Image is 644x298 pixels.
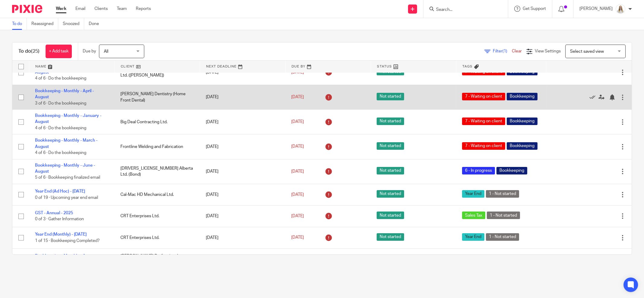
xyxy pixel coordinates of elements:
[523,7,546,11] span: Get Support
[486,190,519,198] span: 1 - Not started
[114,85,200,109] td: [PERSON_NAME] Dentistry (Home Front Dental)
[589,94,598,100] a: Mark as done
[200,227,285,248] td: [DATE]
[31,18,58,30] a: Reassigned
[35,114,101,124] a: Bookkeeping - Monthly - January - August
[200,159,285,184] td: [DATE]
[114,159,200,184] td: [DRIVERS_LICENSE_NUMBER] Alberta Ltd. (Bond)
[377,167,404,174] span: Not started
[496,167,527,174] span: Bookkeeping
[35,77,86,81] span: 4 of 6 · Do the bookkeeping
[104,49,108,54] span: All
[75,6,85,12] a: Email
[56,6,66,12] a: Work
[291,214,304,218] span: [DATE]
[291,236,304,240] span: [DATE]
[377,93,404,100] span: Not started
[200,205,285,227] td: [DATE]
[35,101,86,105] span: 3 of 6 · Do the bookkeeping
[63,18,84,30] a: Snoozed
[435,7,490,13] input: Search
[35,89,94,99] a: Bookkeeping - Monthly - April - August
[35,196,98,200] span: 0 of 19 · Upcoming year end email
[507,118,537,125] span: Bookkeeping
[35,138,97,149] a: Bookkeeping - Monthly - March - August
[535,49,561,53] span: View Settings
[46,45,72,58] a: + Add task
[462,93,505,100] span: 7 - Waiting on client
[35,163,95,174] a: Bookkeeping - Monthly - June -August
[35,126,86,130] span: 4 of 6 · Do the bookkeeping
[35,189,85,193] a: Year End (Ad Hoc) - [DATE]
[377,233,404,241] span: Not started
[114,248,200,270] td: [PERSON_NAME] Professional Corporation
[462,65,473,68] span: Tags
[94,6,108,12] a: Clients
[200,248,285,270] td: [DATE]
[200,184,285,205] td: [DATE]
[462,167,495,174] span: 6 - In progress
[507,142,537,150] span: Bookkeeping
[114,134,200,159] td: Frontline Welding and Fabrication
[31,49,40,54] span: (25)
[291,95,304,99] span: [DATE]
[114,227,200,248] td: CRT Enterprises Ltd.
[487,212,520,219] span: 1 - Not started
[291,193,304,197] span: [DATE]
[579,6,613,12] p: [PERSON_NAME]
[114,110,200,134] td: Big Deal Contracting Ltd.
[616,4,625,14] img: Headshot%2011-2024%20white%20background%20square%202.JPG
[493,49,512,53] span: Filter
[114,205,200,227] td: CRT Enterprises Ltd.
[291,169,304,174] span: [DATE]
[462,212,485,219] span: Sales Tax
[462,142,505,150] span: 7 - Waiting on client
[18,48,40,55] h1: To do
[377,190,404,198] span: Not started
[12,18,27,30] a: To do
[200,134,285,159] td: [DATE]
[35,239,100,243] span: 1 of 15 · Bookkeeping Completed?
[136,6,151,12] a: Reports
[502,49,507,53] span: (1)
[35,254,97,258] a: Bookkeeping - Monthly - August
[377,142,404,150] span: Not started
[35,175,100,180] span: 5 of 6 · Bookkeeping finalized email
[114,184,200,205] td: Cal-Mac HD Mechanical Ltd.
[291,120,304,124] span: [DATE]
[117,6,127,12] a: Team
[486,233,519,241] span: 1 - Not started
[35,151,86,155] span: 4 of 6 · Do the bookkeeping
[377,118,404,125] span: Not started
[462,118,505,125] span: 7 - Waiting on client
[291,145,304,149] span: [DATE]
[462,233,484,241] span: Year End
[570,49,604,54] span: Select saved view
[35,217,84,221] span: 0 of 3 · Gather Information
[83,48,96,54] p: Due by
[462,190,484,198] span: Year End
[89,18,104,30] a: Done
[200,85,285,109] td: [DATE]
[200,110,285,134] td: [DATE]
[12,5,42,13] img: Pixie
[35,232,87,237] a: Year End (Monthly) - [DATE]
[35,211,73,215] a: GST - Annual - 2025
[507,93,537,100] span: Bookkeeping
[377,212,404,219] span: Not started
[512,49,522,53] a: Clear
